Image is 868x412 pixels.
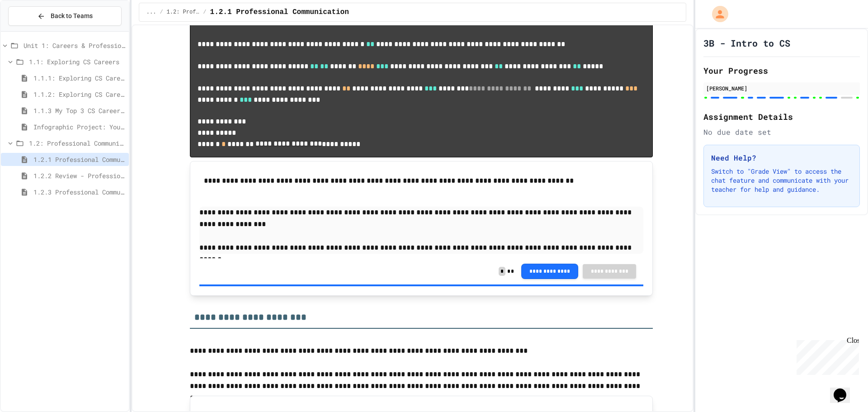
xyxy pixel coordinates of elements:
[830,376,859,403] iframe: chat widget
[146,9,156,16] span: ...
[24,41,125,50] span: Unit 1: Careers & Professionalism
[4,4,62,57] div: Chat with us now!Close
[33,106,125,115] span: 1.1.3 My Top 3 CS Careers!
[706,84,857,92] div: [PERSON_NAME]
[160,9,163,16] span: /
[33,155,125,164] span: 1.2.1 Professional Communication
[703,4,731,24] div: My Account
[29,57,125,66] span: 1.1: Exploring CS Careers
[33,122,125,132] span: Infographic Project: Your favorite CS
[33,171,125,180] span: 1.2.2 Review - Professional Communication
[8,6,122,26] button: Back to Teams
[711,167,852,194] p: Switch to "Grade View" to access the chat feature and communicate with your teacher for help and ...
[703,110,860,123] h2: Assignment Details
[703,37,790,49] h1: 3B - Intro to CS
[793,336,859,375] iframe: chat widget
[711,152,852,163] h3: Need Help?
[167,9,200,16] span: 1.2: Professional Communication
[33,73,125,83] span: 1.1.1: Exploring CS Careers
[51,11,93,21] span: Back to Teams
[703,64,860,77] h2: Your Progress
[210,7,349,18] span: 1.2.1 Professional Communication
[29,138,125,148] span: 1.2: Professional Communication
[203,9,206,16] span: /
[33,187,125,197] span: 1.2.3 Professional Communication Challenge
[703,127,860,137] div: No due date set
[33,90,125,99] span: 1.1.2: Exploring CS Careers - Review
